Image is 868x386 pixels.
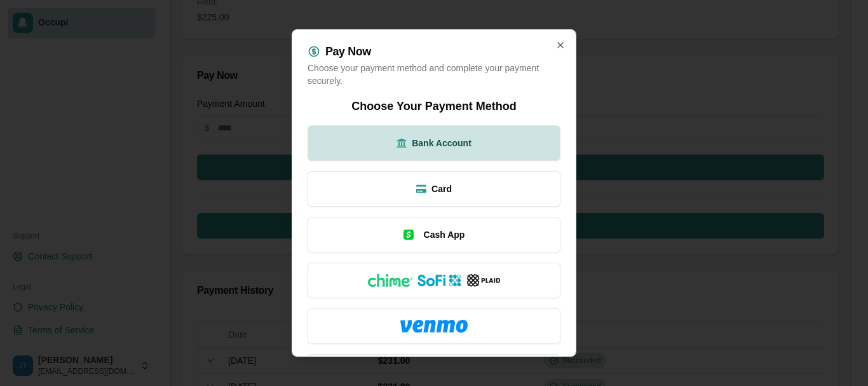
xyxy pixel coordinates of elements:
[368,274,412,287] img: Chime logo
[400,320,468,333] img: Venmo logo
[431,183,452,195] span: Card
[308,62,560,87] p: Choose your payment method and complete your payment securely.
[412,137,471,149] span: Bank Account
[308,125,560,161] button: Bank Account
[417,274,462,287] img: SoFi logo
[351,97,516,115] h2: Choose Your Payment Method
[325,46,371,57] h2: Pay Now
[467,274,500,287] img: Plaid logo
[308,217,560,252] button: Cash App
[308,171,560,207] button: Card
[424,228,465,241] span: Cash App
